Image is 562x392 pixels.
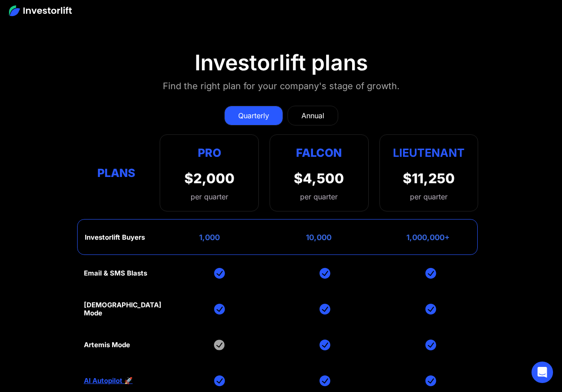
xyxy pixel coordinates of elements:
a: AI Autopilot 🚀 [84,377,133,385]
div: $4,500 [294,170,344,186]
strong: Lieutenant [393,146,465,159]
div: Investorlift plans [195,50,368,76]
div: 1,000,000+ [406,233,450,242]
div: $11,250 [403,170,455,186]
div: Email & SMS Blasts [84,269,147,277]
div: Open Intercom Messenger [532,362,553,383]
div: per quarter [410,191,448,202]
div: Quarterly [238,110,269,121]
div: 10,000 [306,233,331,242]
div: Pro [184,144,235,161]
div: $2,000 [184,170,235,186]
div: Annual [301,110,324,121]
div: Investorlift Buyers [85,233,145,241]
div: [DEMOGRAPHIC_DATA] Mode [84,301,161,317]
div: Artemis Mode [84,341,130,349]
div: Falcon [296,144,342,161]
div: Find the right plan for your company's stage of growth. [163,79,400,93]
div: per quarter [300,191,338,202]
div: Plans [84,164,149,182]
div: per quarter [184,191,235,202]
div: 1,000 [199,233,220,242]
